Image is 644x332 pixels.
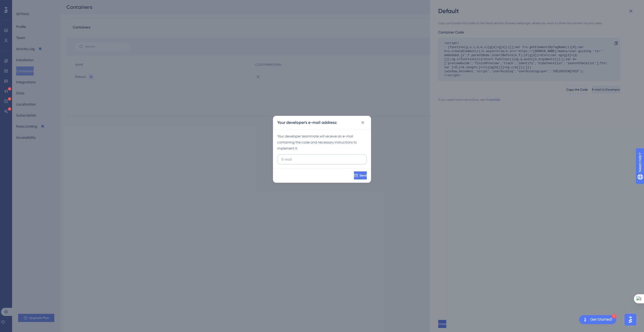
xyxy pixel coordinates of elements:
[277,120,337,126] h2: Your developer's e-mail address:
[612,314,616,318] div: 1
[12,1,31,7] span: Need Help?
[277,133,367,151] div: Your developer teammate will receive an e-mail containing the code and necessary instructions to ...
[582,317,588,323] img: launcher-image-alternative-text
[623,312,638,327] iframe: UserGuiding AI Assistant Launcher
[579,315,616,324] div: Open Get Started! checklist, remaining modules: 1
[359,173,367,177] span: Send
[281,157,363,162] input: E-mail
[590,317,612,322] div: Get Started!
